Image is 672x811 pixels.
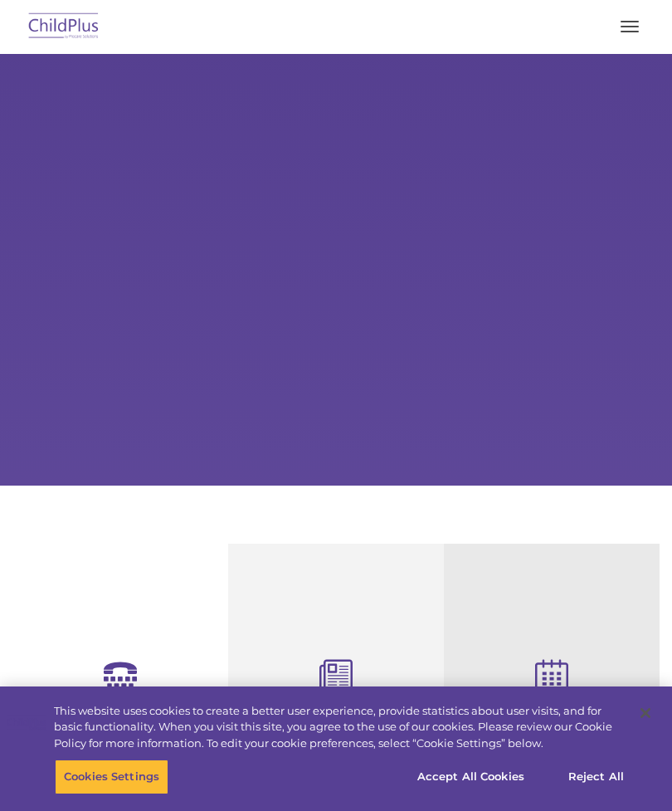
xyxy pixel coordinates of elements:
[627,695,664,731] button: Close
[55,760,168,794] button: Cookies Settings
[408,760,533,794] button: Accept All Cookies
[544,760,648,794] button: Reject All
[25,7,103,46] img: ChildPlus by Procare Solutions
[54,703,626,752] div: This website uses cookies to create a better user experience, provide statistics about user visit...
